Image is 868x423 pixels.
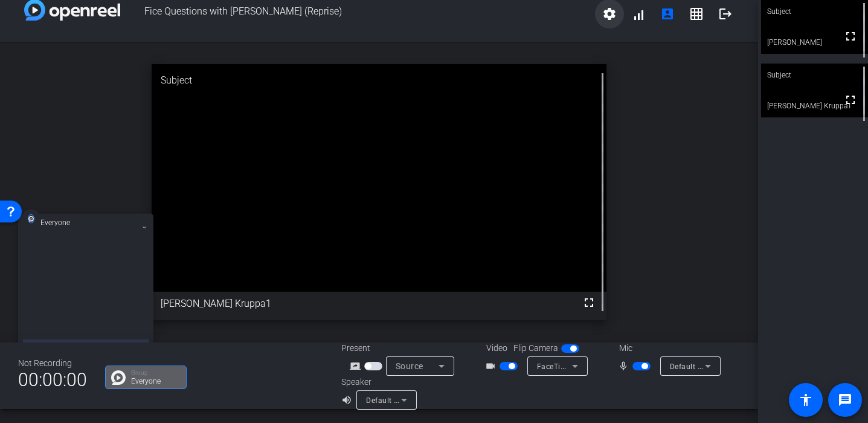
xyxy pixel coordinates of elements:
[513,342,558,355] span: Flip Camera
[111,370,126,385] img: Chat Icon
[582,295,596,310] mat-icon: fullscreen
[602,7,617,21] mat-icon: settings
[396,361,423,371] span: Source
[618,359,632,373] mat-icon: mic_none
[607,342,728,355] div: Mic
[152,64,606,97] div: Subject
[18,365,87,395] span: 00:00:00
[718,7,733,21] mat-icon: logout
[40,220,89,226] h3: Everyone
[689,7,704,21] mat-icon: grid_on
[485,359,500,373] mat-icon: videocam_outline
[341,393,356,407] mat-icon: volume_up
[341,342,462,355] div: Present
[131,370,180,376] p: Group
[799,393,813,407] mat-icon: accessibility
[660,7,675,21] mat-icon: account_box
[843,29,858,44] mat-icon: fullscreen
[18,357,87,370] div: Not Recording
[28,214,34,223] img: all-white.svg
[843,93,858,107] mat-icon: fullscreen
[838,393,852,407] mat-icon: message
[537,361,692,371] span: FaceTime HD Camera (Built-in) (05ac:8514)
[131,378,180,385] p: Everyone
[670,361,823,371] span: Default - MacBook Air Microphone (Built-in)
[761,64,868,87] div: Subject
[486,342,507,355] span: Video
[350,359,364,373] mat-icon: screen_share_outline
[341,376,414,389] div: Speaker
[366,395,509,405] span: Default - MacBook Air Speakers (Built-in)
